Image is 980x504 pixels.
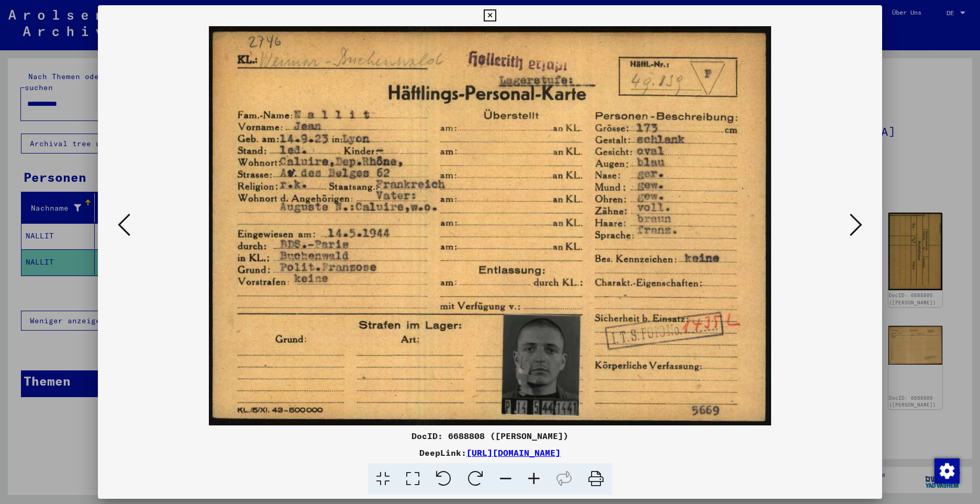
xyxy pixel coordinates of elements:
[934,458,960,484] img: Zustimmung ändern
[133,26,847,425] img: 001.jpg
[466,447,561,458] a: [URL][DOMAIN_NAME]
[98,430,882,442] div: DocID: 6688808 ([PERSON_NAME])
[98,446,882,459] div: DeepLink:
[934,458,959,483] div: Zustimmung ändern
